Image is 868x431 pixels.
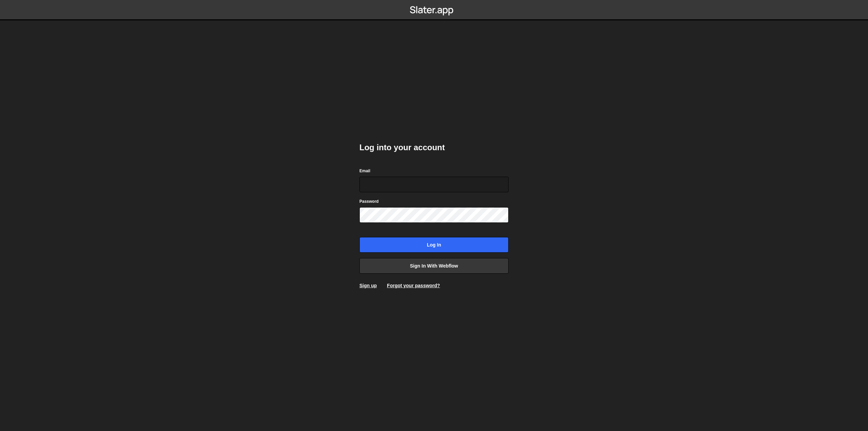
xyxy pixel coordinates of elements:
[359,283,377,288] a: Sign up
[359,258,509,274] a: Sign in with Webflow
[359,237,509,253] input: Log in
[359,198,379,205] label: Password
[359,168,370,174] label: Email
[387,283,440,288] a: Forgot your password?
[359,142,509,153] h2: Log into your account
